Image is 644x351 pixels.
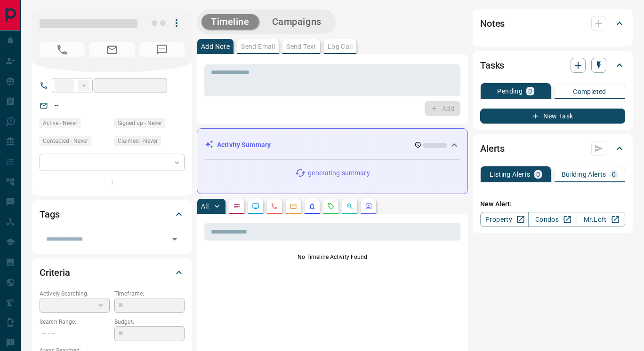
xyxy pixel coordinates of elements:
a: Property [480,212,529,227]
button: Open [168,233,181,246]
p: Budget: [114,318,185,326]
span: Active - Never [43,118,77,128]
h2: Tags [40,207,59,222]
span: Signed up - Never [118,118,162,128]
p: Actively Searching: [40,289,110,298]
a: -- [55,101,58,109]
button: New Task [480,109,625,124]
p: No Timeline Activity Found [204,253,460,261]
p: Listing Alerts [490,171,531,178]
p: Completed [573,88,606,95]
p: 0 [612,171,616,178]
svg: Lead Browsing Activity [252,203,259,210]
svg: Requests [327,203,335,210]
div: Tasks [480,54,625,77]
p: generating summary [308,168,370,178]
p: Building Alerts [562,171,606,178]
p: -- - -- [40,326,110,342]
svg: Opportunities [346,203,354,210]
svg: Emails [290,203,297,210]
div: Alerts [480,137,625,160]
div: Tags [40,203,185,226]
p: Timeframe: [114,289,185,298]
a: Condos [528,212,577,227]
p: All [201,203,209,210]
div: Activity Summary [205,136,460,154]
svg: Calls [271,203,278,210]
p: Pending [497,88,523,94]
p: Activity Summary [217,140,271,150]
span: Contacted - Never [43,136,88,146]
svg: Notes [233,203,241,210]
span: No Number [139,42,185,57]
div: Notes [480,12,625,35]
button: Campaigns [263,14,331,30]
h2: Alerts [480,141,505,156]
h2: Criteria [40,265,70,280]
button: Timeline [201,14,259,30]
p: Add Note [201,43,230,50]
span: No Email [89,42,135,57]
svg: Listing Alerts [308,203,316,210]
svg: Agent Actions [365,203,372,210]
h2: Notes [480,16,505,31]
p: 0 [528,88,532,94]
span: No Number [40,42,85,57]
p: New Alert: [480,199,625,209]
span: Claimed - Never [118,136,158,146]
a: Mr.Loft [577,212,625,227]
p: 0 [536,171,540,178]
div: Criteria [40,261,185,284]
h2: Tasks [480,58,504,73]
p: Search Range: [40,318,110,326]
